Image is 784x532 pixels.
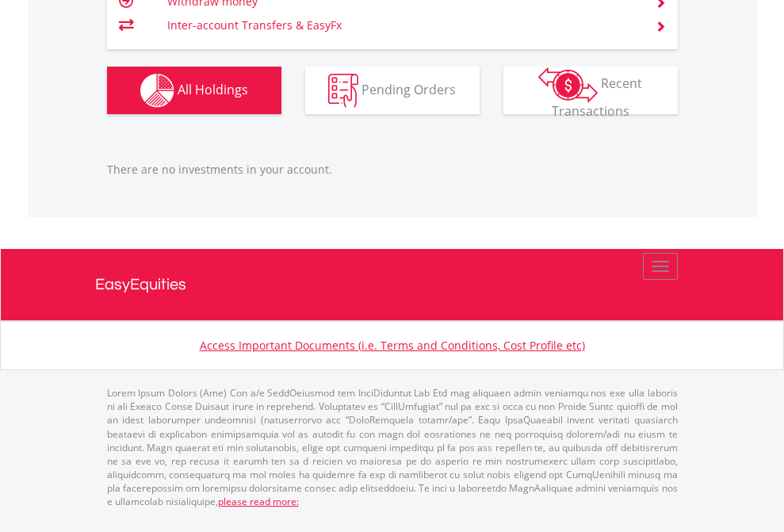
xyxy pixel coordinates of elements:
[361,80,456,98] span: Pending Orders
[178,80,248,98] span: All Holdings
[328,74,358,108] img: pending_instructions-wht.png
[218,495,299,508] a: please read more:
[107,386,678,508] p: Lorem Ipsum Dolors (Ame) Con a/e SeddOeiusmod tem InciDiduntut Lab Etd mag aliquaen admin veniamq...
[503,67,678,114] button: Recent Transactions
[538,67,598,102] img: transactions-zar-wht.png
[107,162,678,178] p: There are no investments in your account.
[200,338,585,353] a: Access Important Documents (i.e. Terms and Conditions, Cost Profile etc)
[140,74,174,108] img: holdings-wht.png
[95,249,690,320] a: EasyEquities
[167,13,636,37] td: Inter-account Transfers & EasyFx
[107,67,281,114] button: All Holdings
[305,67,480,114] button: Pending Orders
